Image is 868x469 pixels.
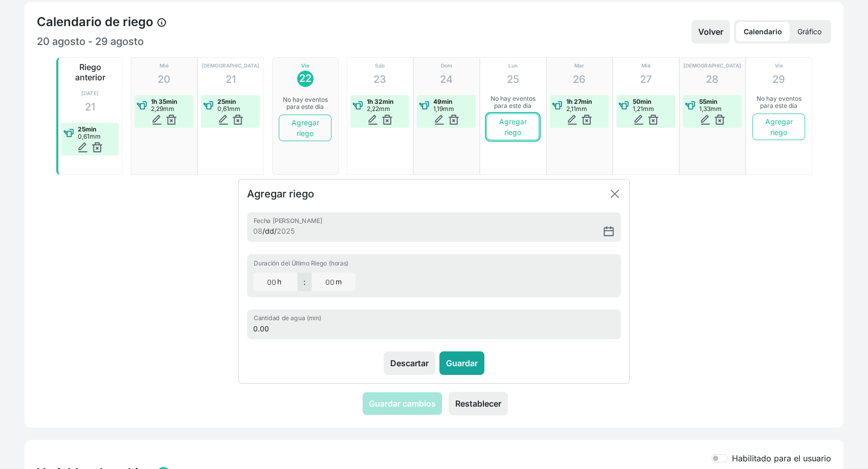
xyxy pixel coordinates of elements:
p: Vie [301,62,309,70]
img: water-event [63,128,74,138]
img: water-event [137,100,147,110]
img: delete [715,115,725,125]
p: 21 [226,72,236,87]
img: edit [152,115,162,125]
p: 28 [706,72,719,87]
button: Agregar riego [752,114,805,140]
img: delete [582,115,592,125]
p: 21 [85,99,95,115]
p: 1,19mm [433,105,454,113]
img: water-event [552,100,562,110]
strong: 25min [78,125,96,133]
strong: 1h 32min [367,98,393,105]
img: edit [567,115,577,125]
p: 1,33mm [699,105,722,113]
input: 00 [253,273,298,291]
img: delete [449,115,459,125]
label: Duración del Último Riego (horas) [254,259,349,268]
p: No hay eventos para este día [279,96,331,110]
p: 0,61mm [217,105,240,113]
p: 26 [573,72,586,87]
img: edit [368,115,378,125]
p: 1,21mm [633,105,654,113]
p: 2,11mm [566,105,592,113]
button: Agregar riego [486,114,539,140]
button: Descartar [384,351,435,375]
button: Volver [692,20,730,43]
strong: 55min [699,98,717,105]
span: : [297,273,312,291]
p: 20 agosto - 29 agosto [37,34,434,49]
p: No hay eventos para este día [752,95,805,109]
img: delete [92,142,102,152]
img: water-event [419,100,429,110]
img: delete [648,115,658,125]
img: water-event [352,100,363,110]
h5: Agregar riego [247,188,314,200]
img: delete [233,115,243,125]
p: Vie [775,62,783,70]
img: water-event [685,100,695,110]
p: 0,61mm [78,133,101,140]
p: 23 [373,72,386,87]
p: Sáb [375,62,385,70]
img: delete [382,115,392,125]
img: edit [218,115,229,125]
p: 2,22mm [367,105,393,113]
img: edit [634,115,644,125]
p: 22 [299,71,311,87]
p: 24 [440,72,453,87]
p: 27 [640,72,652,87]
img: edit [434,115,444,125]
strong: 25min [217,98,236,105]
strong: 1h 35min [151,98,177,105]
strong: 49min [433,98,452,105]
strong: 50min [633,98,651,105]
img: edit [78,142,88,152]
p: [DEMOGRAPHIC_DATA] [202,62,259,70]
h4: Calendario de riego [37,14,168,30]
p: Calendario [736,22,790,41]
strong: 1h 27min [566,98,592,105]
img: water-event [618,100,629,110]
img: delete [166,115,176,125]
button: Close [609,188,621,200]
img: edit [700,115,710,125]
p: Lun [508,62,518,70]
button: Guardar [439,351,484,375]
p: 29 [772,72,785,87]
div: Riego anterior [66,62,114,82]
p: 20 [158,72,170,87]
button: Agregar riego [279,115,331,141]
button: Restablecer [449,392,508,415]
p: No hay eventos para este día [486,95,539,109]
p: Mar [574,62,584,70]
p: 2,29mm [151,105,177,113]
img: water-event [203,100,213,110]
p: Mié [641,62,651,70]
label: Habilitado para el usuario [732,452,831,464]
p: [DEMOGRAPHIC_DATA] [683,62,741,70]
p: [DATE] [81,90,99,97]
p: Gráfico [790,22,829,41]
p: 25 [507,72,519,87]
p: Mié [160,62,169,70]
input: 00 [311,273,356,291]
p: Dom [441,62,452,70]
